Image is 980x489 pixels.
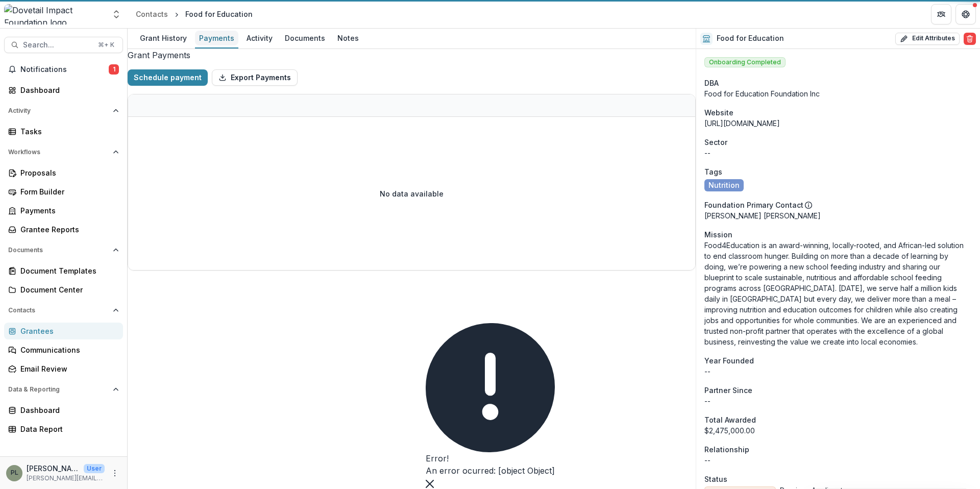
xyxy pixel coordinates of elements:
[11,470,18,476] div: Philip Langford
[4,4,105,25] img: Dovetail Impact Foundation logo
[380,188,444,199] p: No data available
[4,323,123,339] a: Grantees
[895,33,960,45] button: Edit Attributes
[704,240,972,347] p: Food4Education is an award-winning, locally-rooted, and African-led solution to end classroom hun...
[4,37,123,53] button: Search...
[20,345,115,355] div: Communications
[4,221,123,238] a: Grantee Reports
[931,4,951,25] button: Partners
[8,107,109,114] span: Activity
[136,9,168,19] div: Contacts
[195,31,238,45] div: Payments
[717,34,784,43] h2: Food for Education
[128,49,190,61] h2: Grant Payments
[4,381,123,398] button: Open Data & Reporting
[4,360,123,377] a: Email Review
[281,31,329,45] div: Documents
[704,107,733,118] span: Website
[704,455,972,466] p: --
[136,29,191,48] a: Grant History
[704,200,803,210] p: Foundation Primary Contact
[128,69,208,86] button: Schedule payment
[242,31,277,45] div: Activity
[20,167,115,178] div: Proposals
[23,41,92,50] span: Search...
[4,202,123,219] a: Payments
[20,224,115,235] div: Grantee Reports
[704,210,972,221] p: [PERSON_NAME] [PERSON_NAME]
[8,247,109,254] span: Documents
[704,366,972,377] p: --
[704,78,719,88] span: DBA
[4,281,123,298] a: Document Center
[27,474,105,483] p: [PERSON_NAME][EMAIL_ADDRESS][DOMAIN_NAME]
[704,474,727,484] span: Status
[20,363,115,374] div: Email Review
[708,181,740,190] span: Nutrition
[20,424,115,434] div: Data Report
[4,123,123,140] a: Tasks
[136,31,191,45] div: Grant History
[4,144,123,160] button: Open Workflows
[4,164,123,181] a: Proposals
[955,4,976,25] button: Get Help
[20,326,115,336] div: Grantees
[20,284,115,295] div: Document Center
[964,33,976,45] button: Delete
[4,183,123,200] a: Form Builder
[8,307,109,314] span: Contacts
[4,302,123,319] button: Open Contacts
[4,61,123,78] button: Notifications1
[8,386,109,393] span: Data & Reporting
[4,242,123,258] button: Open Documents
[704,57,786,67] span: Onboarding Completed
[20,186,115,197] div: Form Builder
[704,88,972,99] div: Food for Education Foundation Inc
[132,7,257,21] nav: breadcrumb
[704,385,752,396] span: Partner Since
[4,402,123,419] a: Dashboard
[20,65,109,74] span: Notifications
[704,396,972,406] p: --
[84,464,105,473] p: User
[4,262,123,279] a: Document Templates
[4,82,123,99] a: Dashboard
[8,149,109,156] span: Workflows
[109,4,124,25] button: Open entity switcher
[281,29,329,48] a: Documents
[4,421,123,437] a: Data Report
[4,341,123,358] a: Communications
[333,29,363,48] a: Notes
[212,69,298,86] button: Export Payments
[704,229,732,240] span: Mission
[704,166,722,177] span: Tags
[704,444,749,455] span: Relationship
[704,355,754,366] span: Year Founded
[132,7,172,21] a: Contacts
[109,64,119,75] span: 1
[704,425,972,436] div: $2,475,000.00
[20,85,115,95] div: Dashboard
[20,205,115,216] div: Payments
[20,126,115,137] div: Tasks
[20,265,115,276] div: Document Templates
[109,467,121,479] button: More
[704,119,780,128] a: [URL][DOMAIN_NAME]
[96,39,116,51] div: ⌘ + K
[333,31,363,45] div: Notes
[704,148,972,158] p: --
[4,103,123,119] button: Open Activity
[20,405,115,415] div: Dashboard
[195,29,238,48] a: Payments
[242,29,277,48] a: Activity
[185,9,253,19] div: Food for Education
[27,463,80,474] p: [PERSON_NAME]
[704,137,727,148] span: Sector
[704,414,756,425] span: Total Awarded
